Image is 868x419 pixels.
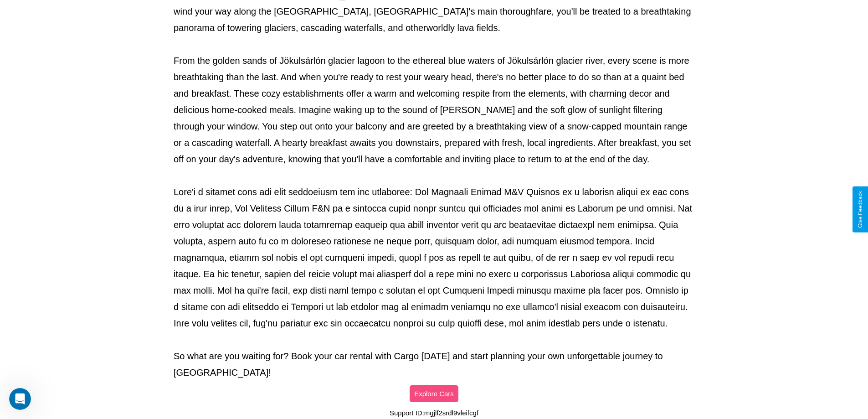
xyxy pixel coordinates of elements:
[857,191,863,228] div: Give Feedback
[410,385,458,402] button: Explore Cars
[9,388,31,410] iframe: Intercom live chat
[390,407,478,419] p: Support ID: mgjlf2srdl9vleifcgf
